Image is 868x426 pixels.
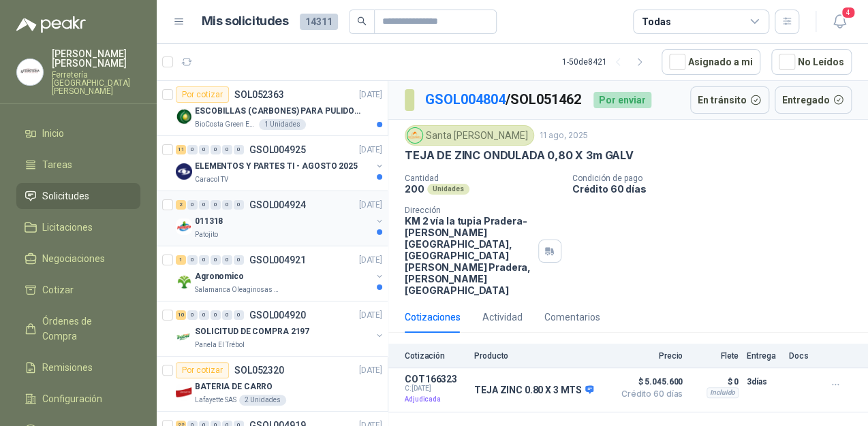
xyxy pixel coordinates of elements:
p: 200 [405,183,424,195]
a: GSOL004804 [425,91,506,108]
p: Panela El Trébol [195,340,245,350]
div: 0 [222,200,232,210]
p: $ 0 [691,374,739,390]
span: Crédito 60 días [615,390,683,398]
p: TEJA ZINC 0.80 X 3 MTS [474,384,593,397]
div: 0 [222,145,232,154]
p: KM 2 vía la tupia Pradera-[PERSON_NAME][GEOGRAPHIC_DATA], [GEOGRAPHIC_DATA][PERSON_NAME] Pradera ... [405,215,533,296]
p: Cantidad [405,174,561,183]
div: 0 [234,200,244,210]
p: [DATE] [359,199,382,212]
p: GSOL004925 [249,145,306,154]
div: 11 [176,145,186,154]
button: No Leídos [771,49,852,75]
div: 0 [211,255,221,265]
p: Precio [615,351,683,361]
p: Producto [474,351,606,361]
a: Por cotizarSOL052363[DATE] Company LogoESCOBILLAS (CARBONES) PARA PULIDORA DEWALTBioCosta Green E... [157,81,388,136]
div: 0 [187,200,198,210]
div: 0 [199,255,209,265]
span: Cotizar [42,282,74,297]
p: SOLICITUD DE COMPRA 2197 [195,325,309,338]
p: Caracol TV [195,174,228,185]
p: 3 días [747,374,781,390]
img: Company Logo [176,108,192,125]
p: ELEMENTOS Y PARTES TI - AGOSTO 2025 [195,160,358,173]
div: 2 Unidades [239,395,286,406]
div: 0 [234,145,244,154]
a: 2 0 0 0 0 0 GSOL004924[DATE] Company Logo011318Patojito [176,197,385,240]
div: 0 [222,255,232,265]
a: 11 0 0 0 0 0 GSOL004925[DATE] Company LogoELEMENTOS Y PARTES TI - AGOSTO 2025Caracol TV [176,142,385,185]
p: GSOL004920 [249,310,306,320]
p: BATERIA DE CARRO [195,380,273,393]
span: $ 5.045.600 [615,374,683,390]
p: 11 ago, 2025 [540,129,588,142]
a: Tareas [16,152,140,178]
a: Inicio [16,120,140,146]
p: Salamanca Oleaginosas SAS [195,284,281,295]
p: BioCosta Green Energy S.A.S [195,119,256,130]
p: [DATE] [359,144,382,157]
span: Licitaciones [42,220,93,235]
p: [DATE] [359,254,382,267]
span: Remisiones [42,360,93,375]
img: Company Logo [176,218,192,235]
div: 0 [211,310,221,320]
div: Por cotizar [176,86,229,103]
button: Entregado [775,86,852,114]
a: Remisiones [16,355,140,380]
span: 14311 [300,14,338,30]
img: Company Logo [176,384,192,400]
p: Agronomico [195,270,244,283]
p: [DATE] [359,88,382,101]
p: Adjudicada [405,393,466,406]
div: Santa [PERSON_NAME] [405,125,534,146]
span: Configuración [42,391,102,406]
img: Company Logo [176,329,192,345]
div: 1 [176,255,186,265]
div: 0 [187,145,198,154]
a: Configuración [16,386,140,412]
p: [PERSON_NAME] [PERSON_NAME] [52,49,140,68]
div: 0 [234,310,244,320]
div: Cotizaciones [405,310,461,325]
a: Solicitudes [16,183,140,209]
div: Comentarios [544,310,600,325]
div: 1 Unidades [259,119,306,130]
img: Company Logo [176,274,192,290]
p: ESCOBILLAS (CARBONES) PARA PULIDORA DEWALT [195,105,365,118]
div: Incluido [707,387,739,398]
div: 0 [199,310,209,320]
div: 0 [222,310,232,320]
div: 2 [176,200,186,210]
div: 0 [234,255,244,265]
span: Tareas [42,157,72,172]
a: Órdenes de Compra [16,308,140,349]
div: Unidades [427,184,469,195]
a: 10 0 0 0 0 0 GSOL004920[DATE] Company LogoSOLICITUD DE COMPRA 2197Panela El Trébol [176,307,385,350]
a: Por cotizarSOL052320[DATE] Company LogoBATERIA DE CARROLafayette SAS2 Unidades [157,357,388,412]
p: Flete [691,351,739,361]
p: Condición de pago [572,174,863,183]
div: 0 [199,200,209,210]
p: SOL052320 [234,365,284,375]
p: GSOL004921 [249,255,306,265]
div: Todas [642,14,670,29]
div: 0 [187,255,198,265]
div: Por cotizar [176,362,229,378]
p: Crédito 60 días [572,183,863,195]
a: 1 0 0 0 0 0 GSOL004921[DATE] Company LogoAgronomicoSalamanca Oleaginosas SAS [176,252,385,295]
p: Ferretería [GEOGRAPHIC_DATA][PERSON_NAME] [52,71,140,95]
img: Company Logo [17,59,43,85]
span: Órdenes de Compra [42,314,127,344]
img: Company Logo [407,128,422,143]
p: / SOL051462 [425,89,583,110]
a: Cotizar [16,277,140,303]
button: Asignado a mi [662,49,760,75]
p: [DATE] [359,309,382,322]
button: En tránsito [690,86,769,114]
div: Actividad [482,310,523,325]
p: [DATE] [359,364,382,377]
a: Licitaciones [16,214,140,240]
